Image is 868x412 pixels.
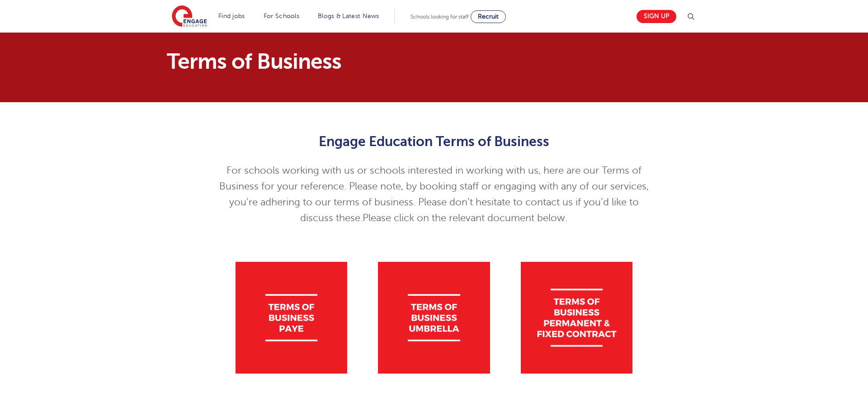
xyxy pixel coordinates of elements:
[410,14,469,20] span: Schools looking for staff
[264,13,299,19] a: For Schools
[478,13,499,20] span: Recruit
[318,13,379,19] a: Blogs & Latest News
[637,10,676,23] a: Sign up
[229,181,649,223] span: y booking staff or engaging with any of our services, you’re adhering to our terms of business. P...
[212,163,656,226] p: For schools working with us or schools interested in working with us, here are our Terms of Busin...
[172,5,207,28] img: Engage Education
[167,51,519,72] h1: Terms of Business
[218,13,245,19] a: Find jobs
[212,134,656,149] h2: Engage Education Terms of Business
[471,10,506,23] a: Recruit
